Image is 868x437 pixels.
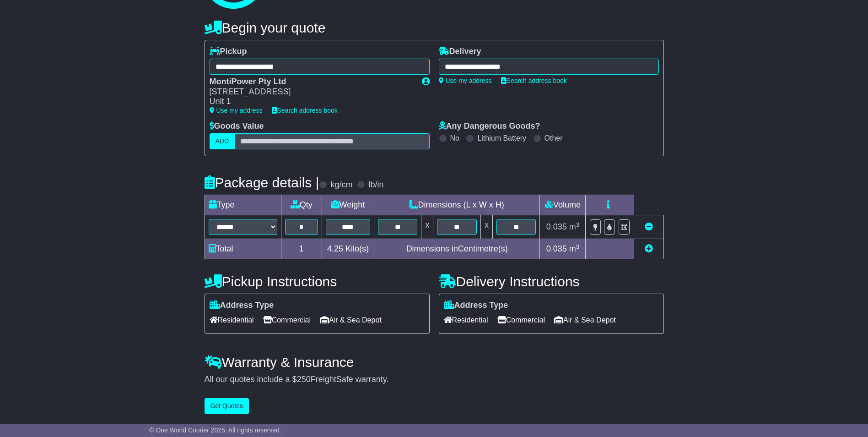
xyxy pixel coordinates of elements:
[210,313,254,327] span: Residential
[205,375,664,385] div: All our quotes include a $ FreightSafe warranty.
[322,195,374,215] td: Weight
[421,215,433,239] td: x
[149,426,281,434] span: © One World Courier 2025. All rights reserved.
[205,195,281,215] td: Type
[281,195,322,215] td: Qty
[210,87,413,97] div: [STREET_ADDRESS]
[546,244,567,253] span: 0.035
[645,222,653,231] a: Remove this item
[322,239,374,259] td: Kilo(s)
[263,313,311,327] span: Commercial
[546,222,567,231] span: 0.035
[205,20,664,35] h4: Begin your quote
[439,274,664,289] h4: Delivery Instructions
[210,107,263,114] a: Use my address
[450,134,459,142] label: No
[210,77,413,87] div: MontiPower Pty Ltd
[210,133,235,149] label: AUD
[439,77,492,84] a: Use my address
[368,180,383,190] label: lb/in
[645,244,653,253] a: Add new item
[210,300,274,311] label: Address Type
[569,222,580,231] span: m
[540,195,586,215] td: Volume
[210,121,264,131] label: Goods Value
[272,107,338,114] a: Search address book
[569,244,580,253] span: m
[477,134,526,142] label: Lithium Battery
[205,274,430,289] h4: Pickup Instructions
[210,97,413,107] div: Unit 1
[205,398,249,414] button: Get Quotes
[444,313,488,327] span: Residential
[576,243,580,250] sup: 3
[205,239,281,259] td: Total
[210,47,247,57] label: Pickup
[297,375,311,384] span: 250
[497,313,545,327] span: Commercial
[374,239,540,259] td: Dimensions in Centimetre(s)
[480,215,492,239] td: x
[281,239,322,259] td: 1
[374,195,540,215] td: Dimensions (L x W x H)
[320,313,382,327] span: Air & Sea Depot
[444,300,508,311] label: Address Type
[545,134,563,142] label: Other
[327,244,343,253] span: 4.25
[205,175,319,190] h4: Package details |
[439,47,481,57] label: Delivery
[501,77,567,84] a: Search address book
[330,180,352,190] label: kg/cm
[205,355,664,370] h4: Warranty & Insurance
[439,121,540,131] label: Any Dangerous Goods?
[576,221,580,228] sup: 3
[554,313,616,327] span: Air & Sea Depot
